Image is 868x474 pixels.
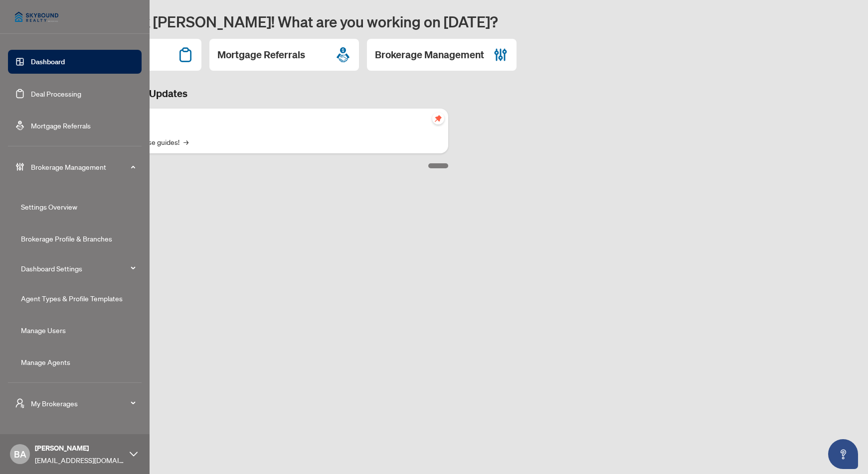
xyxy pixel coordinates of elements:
[14,447,26,461] span: BA
[15,398,25,408] span: user-switch
[31,57,65,66] a: Dashboard
[21,234,112,243] a: Brokerage Profile & Branches
[31,121,91,130] a: Mortgage Referrals
[52,12,856,31] h1: Welcome back [PERSON_NAME]! What are you working on [DATE]?
[21,357,70,366] a: Manage Agents
[31,161,135,172] span: Brokerage Management
[432,113,444,124] span: pushpin
[375,48,484,62] h2: Brokerage Management
[21,294,123,303] a: Agent Types & Profile Templates
[183,136,188,147] span: →
[31,89,81,98] a: Deal Processing
[35,443,125,454] span: [PERSON_NAME]
[828,439,858,469] button: Open asap
[105,115,440,125] p: Self-Help
[52,87,448,101] h3: Brokerage & Industry Updates
[217,48,305,62] h2: Mortgage Referrals
[21,264,82,273] a: Dashboard Settings
[21,202,77,211] a: Settings Overview
[8,5,65,29] img: logo
[31,398,135,409] span: My Brokerages
[35,455,125,466] span: [EMAIL_ADDRESS][DOMAIN_NAME]
[21,326,66,335] a: Manage Users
